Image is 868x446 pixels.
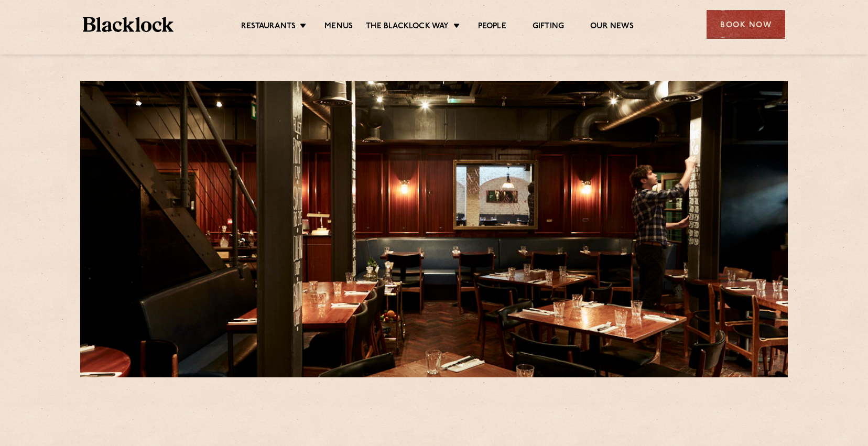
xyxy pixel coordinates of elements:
[83,17,173,32] img: BL_Textured_Logo-footer-cropped.svg
[590,21,634,33] a: Our News
[707,10,785,39] div: Book Now
[241,21,296,33] a: Restaurants
[366,21,449,33] a: The Blacklock Way
[324,21,353,33] a: Menus
[533,21,564,33] a: Gifting
[478,21,506,33] a: People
